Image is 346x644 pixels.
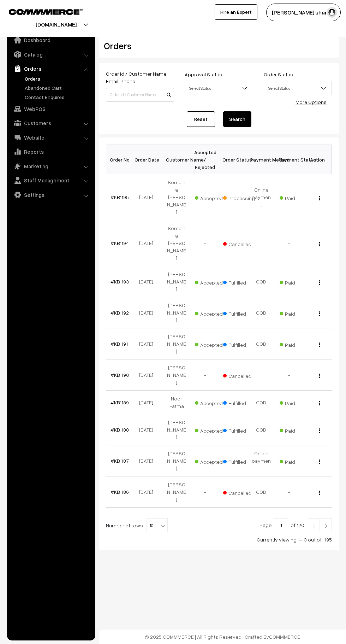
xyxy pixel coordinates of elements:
[147,518,168,532] span: 10
[275,359,304,391] td: -
[111,489,129,495] a: #KB1186
[9,188,93,201] a: Settings
[195,339,230,349] span: Accepted
[223,193,258,202] span: Processing
[319,374,320,378] img: Menu
[223,487,258,497] span: Cancelled
[134,328,162,359] td: [DATE]
[319,311,320,316] img: Menu
[247,414,275,445] td: COD
[319,280,320,285] img: Menu
[104,40,173,51] h2: Orders
[275,476,304,508] td: -
[319,343,320,347] img: Menu
[162,445,191,476] td: [PERSON_NAME]
[106,536,332,543] div: Currently viewing 1-10 out of 1195
[291,522,304,528] span: of 120
[247,476,275,508] td: COD
[191,145,219,174] th: Accepted / Rejected
[134,391,162,414] td: [DATE]
[247,266,275,297] td: COD
[195,425,230,434] span: Accepted
[162,297,191,328] td: [PERSON_NAME]
[23,93,93,101] a: Contact Enquires
[162,174,191,220] td: Somaina [PERSON_NAME]
[215,4,257,20] a: Hire an Expert
[266,4,341,21] button: [PERSON_NAME] sharm…
[280,308,315,317] span: Paid
[111,458,129,464] a: #KB1187
[319,196,320,200] img: Menu
[280,277,315,286] span: Paid
[247,145,275,174] th: Payment Method
[185,81,253,95] span: Select Status
[264,82,332,94] span: Select Status
[111,310,129,316] a: #KB1192
[99,630,346,644] footer: © 2025 COMMMERCE | All Rights Reserved | Crafted By
[134,414,162,445] td: [DATE]
[9,48,93,61] a: Catalog
[195,308,230,317] span: Accepted
[9,9,83,14] img: COMMMERCE
[162,476,191,508] td: [PERSON_NAME]
[185,82,252,94] span: Select Status
[9,145,93,158] a: Reports
[247,328,275,359] td: COD
[304,145,332,174] th: Action
[327,7,337,18] img: user
[111,399,129,405] a: #KB1189
[280,425,315,434] span: Paid
[223,370,258,380] span: Cancelled
[223,339,258,349] span: Fulfilled
[162,266,191,297] td: [PERSON_NAME]
[134,220,162,266] td: [DATE]
[247,174,275,220] td: Online payment
[275,145,304,174] th: Payment Status
[195,456,230,466] span: Accepted
[111,427,129,433] a: #KB1188
[259,522,272,528] span: Page
[23,84,93,92] a: Abandoned Cart
[9,103,93,115] a: WebPOS
[9,117,93,129] a: Customers
[9,160,93,172] a: Marketing
[134,476,162,508] td: [DATE]
[280,456,315,466] span: Paid
[223,239,258,248] span: Cancelled
[223,111,251,127] button: Search
[319,459,320,464] img: Menu
[134,174,162,220] td: [DATE]
[9,7,71,16] a: COMMMERCE
[223,456,258,466] span: Fulfilled
[319,401,320,405] img: Menu
[247,297,275,328] td: COD
[323,524,329,528] img: Right
[23,75,93,82] a: Orders
[311,524,317,528] img: Left
[223,277,258,286] span: Fulfilled
[9,62,93,75] a: Orders
[191,220,219,266] td: -
[106,522,143,529] span: Number of rows
[162,328,191,359] td: [PERSON_NAME]
[187,111,215,127] a: Reset
[280,339,315,349] span: Paid
[134,297,162,328] td: [DATE]
[264,71,293,78] label: Order Status
[247,391,275,414] td: COD
[162,359,191,391] td: [PERSON_NAME]
[134,359,162,391] td: [DATE]
[185,71,222,78] label: Approval Status
[280,193,315,202] span: Paid
[9,174,93,187] a: Staff Management
[162,414,191,445] td: [PERSON_NAME]
[111,372,129,378] a: #KB1190
[275,220,304,266] td: -
[111,279,129,285] a: #KB1193
[106,70,174,85] label: Order Id / Customer Name, Email, Phone
[111,341,128,347] a: #KB1191
[162,220,191,266] td: Somaina [PERSON_NAME]
[319,242,320,246] img: Menu
[106,145,135,174] th: Order No
[9,34,93,46] a: Dashboard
